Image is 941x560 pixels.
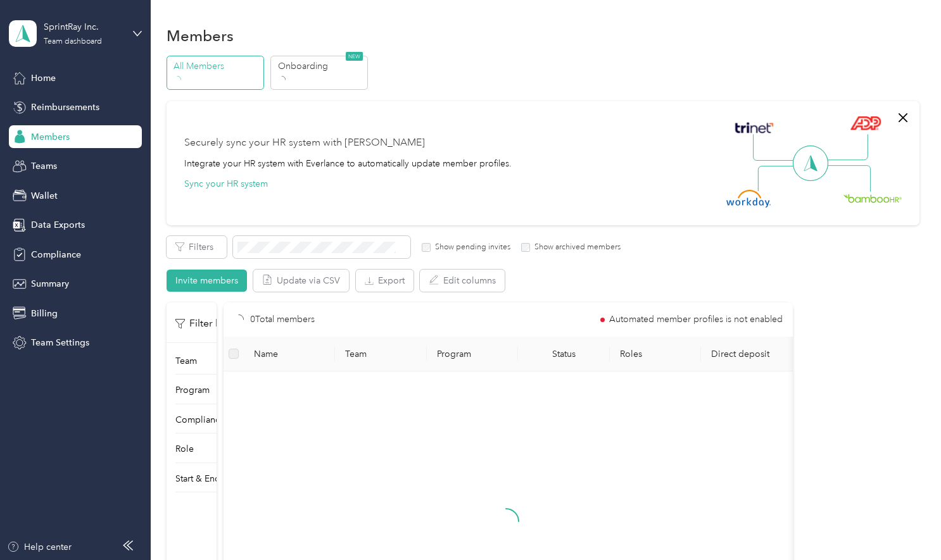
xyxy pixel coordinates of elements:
span: Summary [31,277,69,290]
span: Name [254,349,325,359]
span: Reimbursements [31,101,99,114]
img: Workday [726,190,771,208]
th: Name [244,337,335,371]
p: Team [175,354,197,368]
span: Automated member profiles is not enabled [609,315,783,324]
h1: Members [167,29,234,42]
iframe: Everlance-gr Chat Button Frame [870,489,941,560]
span: Members [31,130,70,144]
span: Data Exports [31,218,85,232]
th: Direct deposit [701,337,793,371]
div: SprintRay Inc. [44,20,123,34]
p: All Members [174,59,260,73]
th: Program [427,337,518,371]
p: Onboarding [278,59,364,73]
img: BambooHR [843,194,902,202]
button: Help center [7,540,72,554]
span: Wallet [31,189,58,202]
button: Update via CSV [253,270,349,292]
span: Home [31,72,56,85]
img: ADP [850,116,881,130]
button: Edit columns [420,270,505,292]
p: Filter by [175,316,227,332]
p: Program [175,383,210,397]
th: Roles [610,337,701,371]
button: Filters [167,236,227,258]
p: Compliance status [175,413,249,426]
p: 0 Total members [250,313,315,327]
img: Line Left Down [757,165,802,191]
div: Securely sync your HR system with [PERSON_NAME] [184,135,425,151]
img: Line Right Up [824,134,868,161]
span: Teams [31,159,57,173]
span: Billing [31,307,58,320]
button: Export [356,270,414,292]
img: Trinet [732,119,776,137]
span: Compliance [31,248,81,261]
button: Sync your HR system [184,177,268,190]
p: Role [175,442,194,456]
span: Team Settings [31,336,89,349]
img: Line Right Down [826,165,871,192]
th: Status [518,337,609,371]
label: Show pending invites [431,242,510,253]
th: Team [335,337,426,371]
p: Start & End Dates [175,472,246,485]
span: NEW [346,52,363,61]
div: Integrate your HR system with Everlance to automatically update member profiles. [184,157,512,170]
img: Line Left Up [753,134,797,161]
div: Team dashboard [44,38,102,46]
label: Show archived members [530,242,621,253]
button: Invite members [167,270,247,292]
